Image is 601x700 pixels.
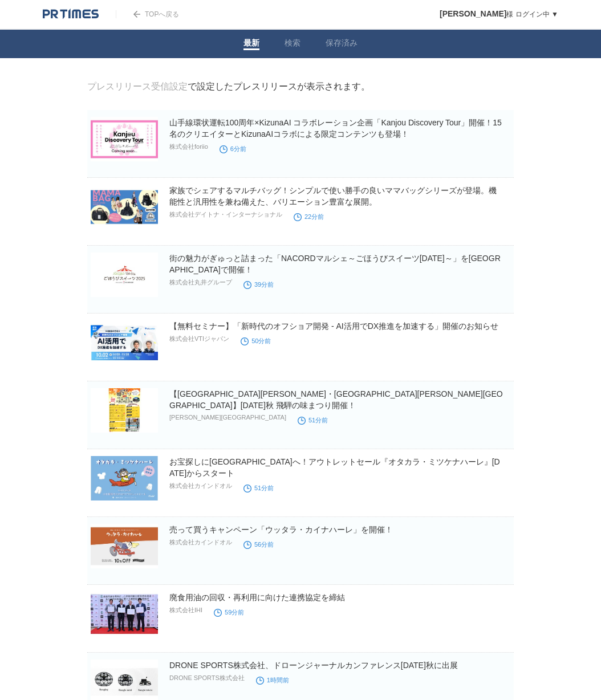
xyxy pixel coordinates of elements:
[169,606,202,614] p: 株式会社IHI
[91,592,158,636] img: 廃食用油の回収・再利用に向けた連携協定を締結
[169,593,345,602] a: 廃食用油の回収・再利用に向けた連携協定を締結
[169,525,393,534] a: 売って買うキャンペーン「ウッタラ・カイナハーレ」を開催！
[43,9,99,20] img: logo.png
[243,38,259,50] a: 最新
[91,117,158,161] img: 山手線環状運転100周年×KizunaAI コラボレーション企画「Kanjou Discovery Tour」開催！15名のクリエイターとKizunaAIコラボによる限定コンテンツも登場！
[440,10,558,18] a: [PERSON_NAME]様 ログイン中 ▼
[169,278,232,287] p: 株式会社丸井グループ
[169,482,232,490] p: 株式会社カインドオル
[220,145,246,152] time: 6分前
[243,541,274,548] time: 56分前
[91,253,158,297] img: 街の魅力がぎゅっと詰まった「NACORDマルシェ～ごほうびスイーツ2025～」を北千住マルイで開催！
[440,9,506,18] span: [PERSON_NAME]
[169,661,458,670] a: DRONE SPORTS株式会社、ドローンジャーナルカンファレンス[DATE]秋に出展
[91,524,158,568] img: 売って買うキャンペーン「ウッタラ・カイナハーレ」を開催！
[91,185,158,229] img: 家族でシェアするマルチバッグ！シンプルで使い勝手の良いママバッグシリーズが登場。機能性と汎用性を兼ね備えた、バリエーション豊富な展開。
[91,456,158,500] img: お宝探しに静岡PARCOへ！アウトレットセール『オタカラ・ミツケナハーレ』9月19日からスタート
[326,38,358,50] a: 保存済み
[285,38,300,50] a: 検索
[169,457,500,478] a: お宝探しに[GEOGRAPHIC_DATA]へ！アウトレットセール『オタカラ・ミツケナハーレ』[DATE]からスタート
[169,186,497,206] a: 家族でシェアするマルチバッグ！シンプルで使い勝手の良いママバッグシリーズが登場。機能性と汎用性を兼ね備えた、バリエーション豊富な展開。
[298,417,328,424] time: 51分前
[169,254,501,274] a: 街の魅力がぎゅっと詰まった「NACORDマルシェ～ごほうびスイーツ[DATE]～」を[GEOGRAPHIC_DATA]で開催！
[169,414,286,421] p: [PERSON_NAME][GEOGRAPHIC_DATA]
[256,677,289,683] time: 1時間前
[169,674,245,682] p: DRONE SPORTS株式会社
[243,281,274,288] time: 39分前
[87,82,188,91] a: プレスリリース受信設定
[169,538,232,547] p: 株式会社カインドオル
[241,337,271,344] time: 50分前
[243,485,274,491] time: 51分前
[169,389,503,410] a: 【[GEOGRAPHIC_DATA][PERSON_NAME]・[GEOGRAPHIC_DATA][PERSON_NAME][GEOGRAPHIC_DATA]】[DATE]秋 飛騨の味まつり開催！
[133,11,140,18] img: arrow.png
[169,118,502,139] a: 山手線環状運転100周年×KizunaAI コラボレーション企画「Kanjou Discovery Tour」開催！15名のクリエイターとKizunaAIコラボによる限定コンテンツも登場！
[169,143,208,151] p: 株式会社foriio
[116,10,179,18] a: TOPへ戻る
[294,213,324,220] time: 22分前
[91,388,158,433] img: 【飛騨高山・岐阜県高山市】2025秋 飛騨の味まつり開催！
[91,320,158,365] img: 【無料セミナー】「新時代のオフショア開発 - AI活用でDX推進を加速する」開催のお知らせ
[169,210,282,219] p: 株式会社デイトナ・インターナショナル
[87,81,370,93] div: で設定したプレスリリースが表示されます。
[214,609,244,616] time: 59分前
[169,335,229,343] p: 株式会社VTIジャパン
[169,321,498,331] a: 【無料セミナー】「新時代のオフショア開発 - AI活用でDX推進を加速する」開催のお知らせ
